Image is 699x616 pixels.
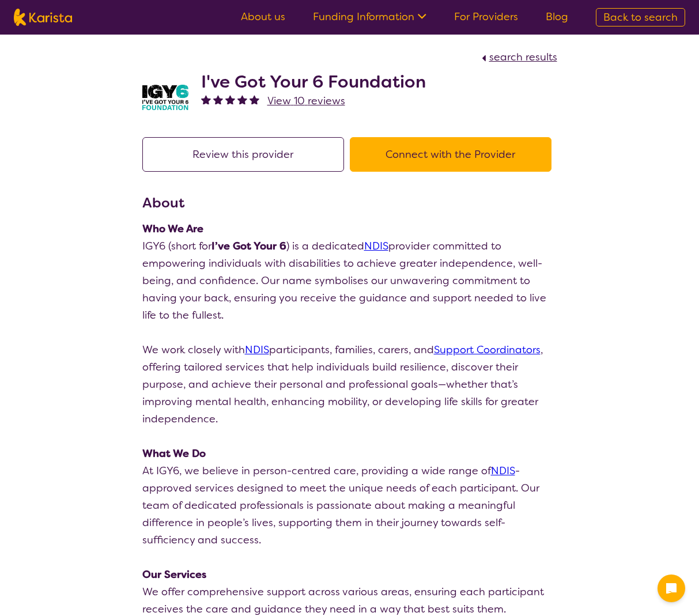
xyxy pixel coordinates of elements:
[225,95,235,104] img: fullstar
[350,148,557,161] a: Connect with the Provider
[142,462,557,549] p: At IGY6, we believe in person-centred care, providing a wide range of -approved services designed...
[596,8,685,27] a: Back to search
[142,222,203,236] strong: Who We Are
[142,568,206,581] strong: Our Services
[479,50,557,64] a: search results
[434,343,541,357] a: Support Coordinators
[211,239,286,253] strong: I’ve Got Your 6
[213,95,223,104] img: fullstar
[364,239,388,253] a: NDIS
[489,50,557,64] span: search results
[142,85,188,110] img: aw0qclyvxjfem2oefjis.jpg
[250,95,259,104] img: fullstar
[142,148,350,161] a: Review this provider
[142,192,557,213] h3: About
[142,237,557,324] p: IGY6 (short for ) is a dedicated provider committed to empowering individuals with disabilities t...
[201,95,211,104] img: fullstar
[237,95,247,104] img: fullstar
[267,94,345,108] span: View 10 reviews
[313,10,426,24] a: Funding Information
[201,71,426,92] h2: I've Got Your 6 Foundation
[245,343,269,357] a: NDIS
[142,137,344,172] button: Review this provider
[14,9,72,26] img: Karista logo
[546,10,568,24] a: Blog
[142,447,206,460] strong: What We Do
[454,10,518,24] a: For Providers
[267,92,345,109] a: View 10 reviews
[142,341,557,428] p: We work closely with participants, families, carers, and , offering tailored services that help i...
[603,10,678,24] span: Back to search
[241,10,285,24] a: About us
[491,464,515,478] a: NDIS
[350,137,551,172] button: Connect with the Provider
